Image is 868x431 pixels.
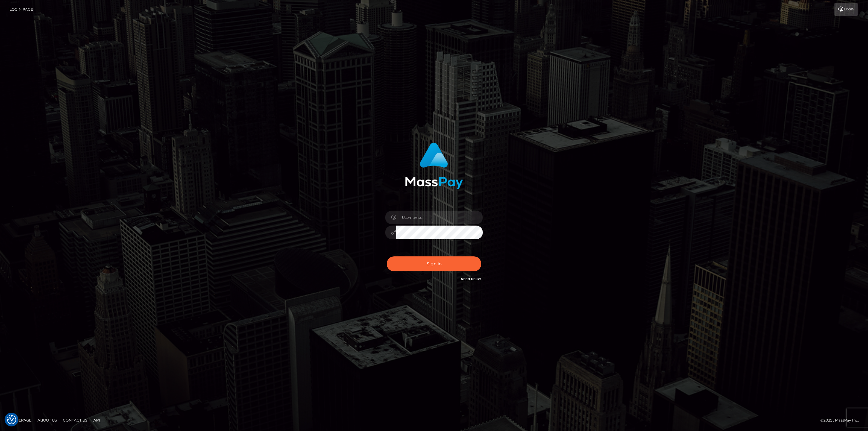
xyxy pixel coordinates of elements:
[834,3,858,16] a: Login
[7,415,34,425] a: Homepage
[396,211,483,224] input: Username...
[91,415,103,425] a: API
[820,417,863,424] div: © 2025 , MassPay Inc.
[60,415,90,425] a: Contact Us
[35,415,59,425] a: About Us
[387,256,481,271] button: Sign in
[7,415,16,424] img: Revisit consent button
[405,143,463,189] img: MassPay Login
[9,3,33,16] a: Login Page
[461,277,481,281] a: Need Help?
[7,415,16,424] button: Consent Preferences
